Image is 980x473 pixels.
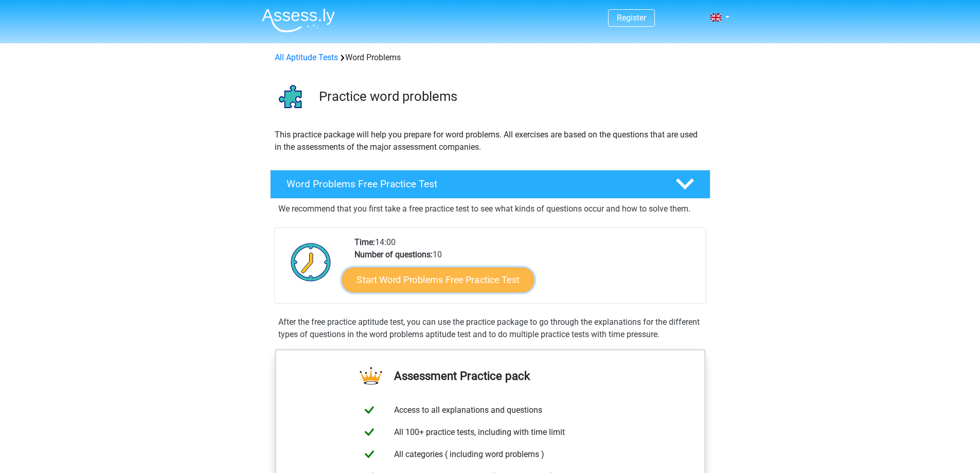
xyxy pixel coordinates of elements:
[319,89,702,104] h3: Practice word problems
[266,170,715,199] a: Word Problems Free Practice Test
[354,250,433,259] b: Number of questions:
[271,76,314,120] img: word problems
[271,51,710,64] div: Word Problems
[274,316,706,341] div: After the free practice aptitude test, you can use the practice package to go through the explana...
[342,267,534,292] a: Start Word Problems Free Practice Test
[275,129,706,153] p: This practice package will help you prepare for word problems. All exercises are based on the que...
[262,8,335,32] img: Assessly
[347,236,705,303] div: 14:00 10
[275,52,338,62] a: All Aptitude Tests
[285,236,337,288] img: Clock
[287,178,659,190] h4: Word Problems Free Practice Test
[278,203,702,215] p: We recommend that you first take a free practice test to see what kinds of questions occur and ho...
[617,13,646,23] a: Register
[354,237,375,247] b: Time:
